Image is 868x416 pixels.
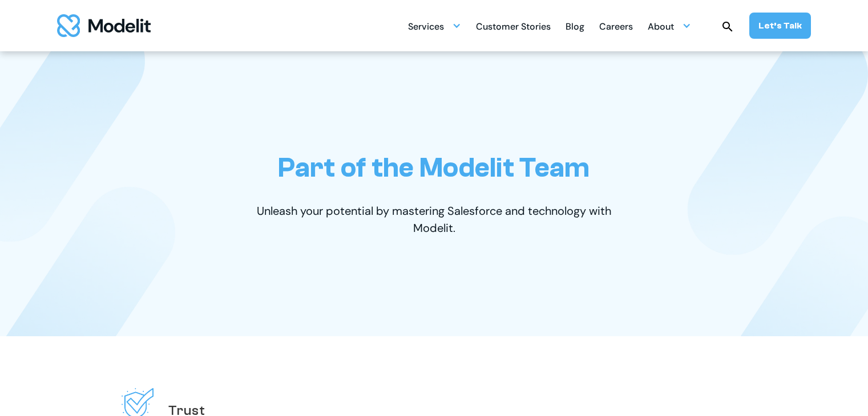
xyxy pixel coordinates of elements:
[566,17,584,39] div: Blog
[57,14,151,37] img: modelit logo
[476,15,551,37] a: Customer Stories
[599,15,633,37] a: Careers
[758,19,802,32] div: Let’s Talk
[749,13,811,39] a: Let’s Talk
[566,15,584,37] a: Blog
[648,15,691,37] div: About
[648,17,674,39] div: About
[599,17,633,39] div: Careers
[476,17,551,39] div: Customer Stories
[408,17,444,39] div: Services
[237,202,631,236] p: Unleash your potential by mastering Salesforce and technology with Modelit.
[57,14,151,37] a: home
[408,15,461,37] div: Services
[278,152,590,184] h1: Part of the Modelit Team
